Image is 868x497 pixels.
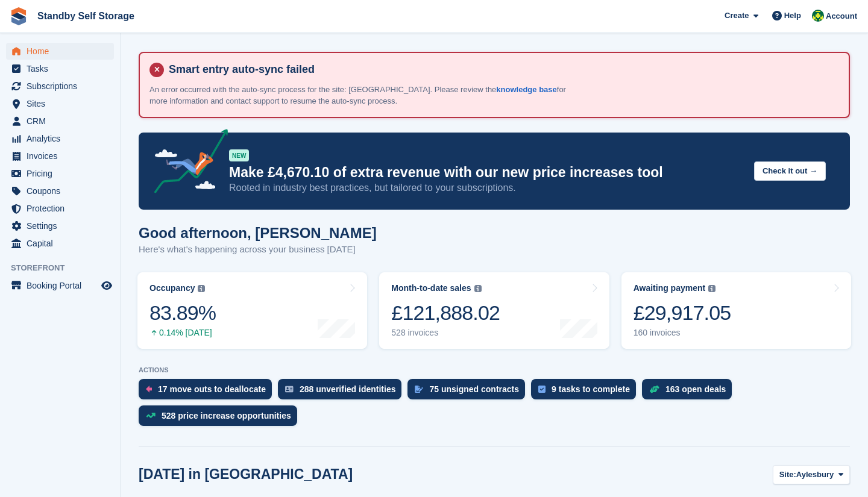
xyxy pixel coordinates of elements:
[33,6,139,26] a: Standby Self Storage
[146,413,156,418] img: price_increase_opportunities-93ffe204e8149a01c8c9dc8f82e8f89637d9d84a8eef4429ea346261dce0b2c0.svg
[407,379,531,405] a: 75 unsigned contracts
[229,181,744,195] p: Rooted in industry best practices, but tailored to your subscriptions.
[725,10,749,22] span: Create
[149,84,571,107] p: An error occurred with the auto-sync process for the site: [GEOGRAPHIC_DATA]. Please review the f...
[708,285,715,292] img: icon-info-grey-7440780725fd019a000dd9b08b2336e03edf1995a4989e88bcd33f0948082b44.svg
[27,148,99,164] span: Invoices
[27,43,99,60] span: Home
[278,379,408,405] a: 288 unverified identities
[773,465,850,485] button: Site: Aylesbury
[11,262,120,274] span: Storefront
[137,272,367,349] a: Occupancy 83.89% 0.14% [DATE]
[27,235,99,252] span: Capital
[474,285,482,292] img: icon-info-grey-7440780725fd019a000dd9b08b2336e03edf1995a4989e88bcd33f0948082b44.svg
[415,386,423,393] img: contract_signature_icon-13c848040528278c33f63329250d36e43548de30e8caae1d1a13099fd9432cc5.svg
[139,379,278,405] a: 17 move outs to deallocate
[285,386,294,393] img: verify_identity-adf6edd0f0f0b5bbfe63781bf79b02c33cf7c696d77639b501bdc392416b5a36.svg
[634,328,731,338] div: 160 invoices
[6,95,114,112] a: menu
[754,161,826,181] button: Check it out →
[158,384,266,394] div: 17 move outs to deallocate
[27,217,99,234] span: Settings
[139,466,353,483] h2: [DATE] in [GEOGRAPHIC_DATA]
[779,469,796,481] span: Site:
[796,469,834,481] span: Aylesbury
[27,130,99,147] span: Analytics
[27,60,99,77] span: Tasks
[149,328,216,338] div: 0.14% [DATE]
[6,78,114,95] a: menu
[6,148,114,164] a: menu
[229,164,744,181] p: Make £4,670.10 of extra revenue with our new price increases tool
[149,283,195,293] div: Occupancy
[27,200,99,217] span: Protection
[300,384,396,394] div: 288 unverified identities
[391,328,500,338] div: 528 invoices
[27,95,99,112] span: Sites
[139,225,377,241] h1: Good afternoon, [PERSON_NAME]
[6,165,114,182] a: menu
[144,129,228,198] img: price-adjustments-announcement-icon-8257ccfd72463d97f412b2fc003d46551f7dbcb40ab6d574587a9cd5c0d94...
[531,379,642,405] a: 9 tasks to complete
[6,113,114,130] a: menu
[149,301,216,325] div: 83.89%
[6,130,114,147] a: menu
[634,283,706,293] div: Awaiting payment
[162,411,291,420] div: 528 price increase opportunities
[139,405,303,432] a: 528 price increase opportunities
[552,384,630,394] div: 9 tasks to complete
[27,165,99,182] span: Pricing
[10,7,28,25] img: stora-icon-8386f47178a22dfd0bd8f6a31ec36ba5ce8667c1dd55bd0f319d3a0aa187defe.svg
[6,43,114,60] a: menu
[812,10,824,22] img: John Ford
[146,386,152,393] img: move_outs_to_deallocate_icon-f764333ba52eb49d3ac5e1228854f67142a1ed5810a6f6cc68b1a99e826820c5.svg
[198,285,205,292] img: icon-info-grey-7440780725fd019a000dd9b08b2336e03edf1995a4989e88bcd33f0948082b44.svg
[139,243,377,257] p: Here's what's happening across your business [DATE]
[6,200,114,217] a: menu
[391,283,471,293] div: Month-to-date sales
[784,10,801,22] span: Help
[99,278,114,293] a: Preview store
[496,85,556,94] a: knowledge base
[642,379,738,405] a: 163 open deals
[649,385,659,393] img: deal-1b604bf984904fb50ccaf53a9ad4b4a5d6e5aea283cecdc64d6e3604feb123c2.svg
[6,277,114,294] a: menu
[826,10,857,22] span: Account
[538,386,546,393] img: task-75834270c22a3079a89374b754ae025e5fb1db73e45f91037f5363f120a921f8.svg
[391,301,500,325] div: £121,888.02
[621,272,851,349] a: Awaiting payment £29,917.05 160 invoices
[164,63,839,77] h4: Smart entry auto-sync failed
[229,149,249,161] div: NEW
[429,384,519,394] div: 75 unsigned contracts
[6,60,114,77] a: menu
[634,301,731,325] div: £29,917.05
[139,366,850,374] p: ACTIONS
[27,183,99,199] span: Coupons
[379,272,609,349] a: Month-to-date sales £121,888.02 528 invoices
[27,78,99,95] span: Subscriptions
[665,384,726,394] div: 163 open deals
[6,235,114,252] a: menu
[27,113,99,130] span: CRM
[6,217,114,234] a: menu
[6,183,114,199] a: menu
[27,277,99,294] span: Booking Portal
